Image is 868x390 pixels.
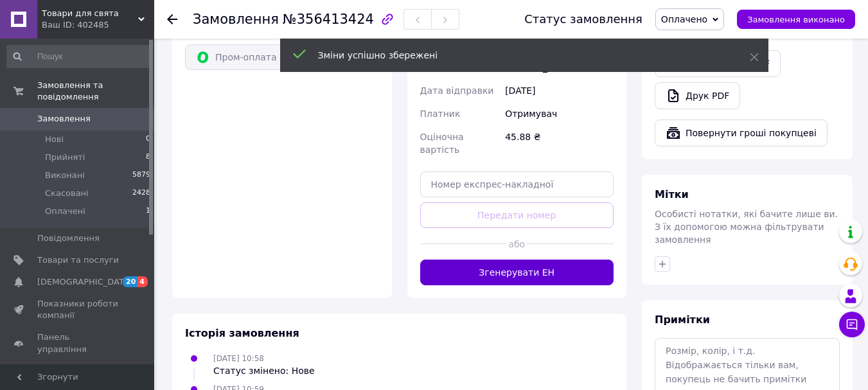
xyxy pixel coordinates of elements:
[167,13,177,26] div: Повернутися назад
[655,188,689,200] span: Мітки
[507,238,526,251] span: або
[502,125,616,161] div: 45.88 ₴
[146,152,150,163] span: 8
[146,134,150,145] span: 0
[747,15,845,24] span: Замовлення виконано
[37,332,119,355] span: Панель управління
[45,170,85,181] span: Виконані
[655,209,838,245] span: Особисті нотатки, які бачите лише ви. З їх допомогою можна фільтрувати замовлення
[146,206,150,217] span: 1
[42,8,138,19] span: Товари для свята
[6,45,152,68] input: Пошук
[132,170,150,181] span: 5879
[737,10,855,29] button: Замовлення виконано
[283,12,374,27] span: №356413424
[37,298,119,321] span: Показники роботи компанії
[420,85,494,96] span: Дата відправки
[37,276,132,288] span: [DEMOGRAPHIC_DATA]
[655,314,710,326] span: Примітки
[213,354,264,363] span: [DATE] 10:58
[132,188,150,199] span: 2428
[318,49,718,62] div: Зміни успішно збережені
[137,276,148,287] span: 4
[420,132,464,155] span: Оціночна вартість
[42,19,154,31] div: Ваш ID: 402485
[45,134,64,145] span: Нові
[420,109,461,119] span: Платник
[37,80,154,103] span: Замовлення та повідомлення
[524,13,642,26] div: Статус замовлення
[45,206,85,217] span: Оплачені
[123,276,137,287] span: 20
[193,12,279,27] span: Замовлення
[37,113,91,125] span: Замовлення
[502,79,616,102] div: [DATE]
[655,120,828,146] button: Повернути гроші покупцеві
[213,364,315,377] div: Статус змінено: Нове
[420,172,614,197] input: Номер експрес-накладної
[45,152,85,163] span: Прийняті
[655,82,740,109] a: Друк PDF
[420,260,614,285] button: Згенерувати ЕН
[502,102,616,125] div: Отримувач
[185,327,299,339] span: Історія замовлення
[661,14,707,24] span: Оплачено
[45,188,89,199] span: Скасовані
[839,312,865,337] button: Чат з покупцем
[37,233,100,244] span: Повідомлення
[37,254,119,266] span: Товари та послуги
